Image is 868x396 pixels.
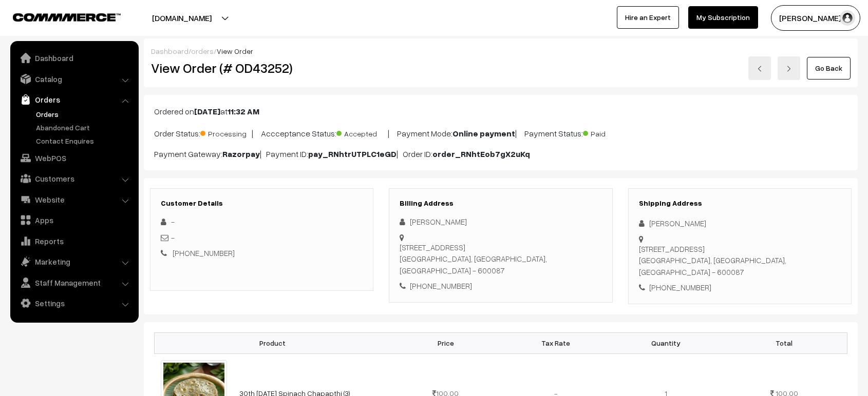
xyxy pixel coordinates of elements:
a: Website [13,190,135,209]
div: / / [151,46,851,56]
p: Ordered on at [154,105,847,117]
h2: View Order (# OD43252) [151,60,374,76]
img: user [840,10,855,26]
span: View Order [217,47,253,55]
th: Price [390,332,501,353]
b: Online payment [452,128,515,138]
a: Apps [13,211,135,229]
th: Quantity [611,332,722,353]
a: orders [191,47,214,55]
b: Razorpay [222,149,260,159]
th: Product [155,332,391,353]
span: Paid [583,126,634,139]
a: Abandoned Cart [33,122,135,133]
span: Accepted [336,126,388,139]
button: [DOMAIN_NAME] [116,5,248,31]
th: Total [721,332,847,353]
p: Payment Gateway: | Payment ID: | Order ID: [154,148,847,160]
div: [PERSON_NAME] [639,217,841,229]
th: Tax Rate [501,332,611,353]
a: WebPOS [13,149,135,167]
b: [DATE] [194,106,220,116]
a: Staff Management [13,273,135,292]
h3: Billing Address [400,199,601,208]
div: [PERSON_NAME] [400,216,601,228]
b: 11:32 AM [228,106,259,116]
a: Catalog [13,70,135,88]
a: My Subscription [688,6,758,29]
button: [PERSON_NAME] s… [771,5,860,31]
a: Orders [33,109,135,120]
img: right-arrow.png [786,66,792,72]
h3: Shipping Address [639,199,841,208]
div: [STREET_ADDRESS] [GEOGRAPHIC_DATA], [GEOGRAPHIC_DATA], [GEOGRAPHIC_DATA] - 600087 [639,243,841,278]
img: COMMMERCE [13,13,121,21]
b: pay_RNhtrUTPLC1eGD [308,149,397,159]
p: Order Status: | Accceptance Status: | Payment Mode: | Payment Status: [154,126,847,140]
div: - [161,232,363,244]
a: Hire an Expert [617,6,679,29]
a: Marketing [13,252,135,271]
div: [PHONE_NUMBER] [639,282,841,293]
a: Settings [13,294,135,312]
a: Reports [13,232,135,250]
a: COMMMERCE [13,10,103,23]
a: Dashboard [151,47,188,55]
img: left-arrow.png [757,66,763,72]
a: Orders [13,90,135,109]
a: Contact Enquires [33,135,135,146]
a: [PHONE_NUMBER] [173,248,235,258]
span: Processing [200,126,252,139]
a: Dashboard [13,49,135,67]
div: [PHONE_NUMBER] [400,280,601,292]
div: [STREET_ADDRESS] [GEOGRAPHIC_DATA], [GEOGRAPHIC_DATA], [GEOGRAPHIC_DATA] - 600087 [400,242,601,276]
h3: Customer Details [161,199,363,208]
a: Go Back [807,57,851,80]
div: - [161,216,363,228]
b: order_RNhtEob7gX2uKq [432,149,530,159]
a: Customers [13,169,135,188]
